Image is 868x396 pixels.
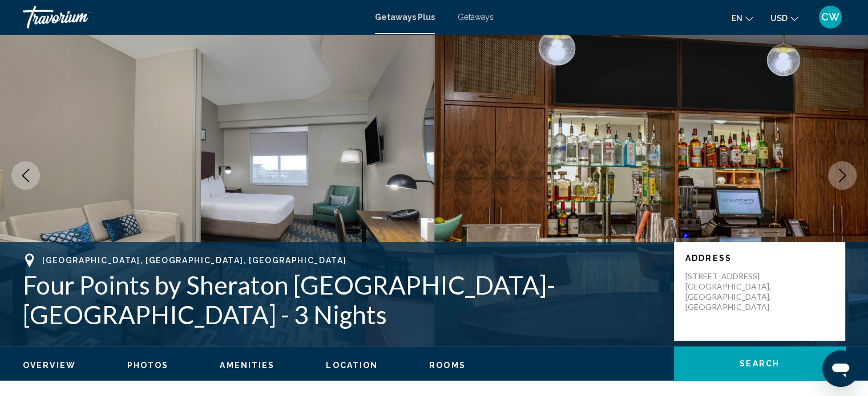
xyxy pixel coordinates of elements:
[685,271,777,312] p: [STREET_ADDRESS] [GEOGRAPHIC_DATA], [GEOGRAPHIC_DATA], [GEOGRAPHIC_DATA]
[815,5,845,29] button: User Menu
[23,361,76,370] span: Overview
[740,360,780,369] span: Search
[770,10,798,26] button: Change currency
[674,346,845,381] button: Search
[429,361,466,370] span: Rooms
[770,14,788,23] span: USD
[685,254,834,263] p: Address
[732,14,742,23] span: en
[42,256,346,265] span: [GEOGRAPHIC_DATA], [GEOGRAPHIC_DATA], [GEOGRAPHIC_DATA]
[429,360,466,370] button: Rooms
[822,350,859,387] iframe: Button to launch messaging window
[220,360,274,370] button: Amenities
[11,161,40,190] button: Previous image
[23,6,364,28] a: Travorium
[23,360,76,370] button: Overview
[326,360,378,370] button: Location
[458,13,494,22] a: Getaways
[127,361,169,370] span: Photos
[828,161,857,190] button: Next image
[375,13,435,22] a: Getaways Plus
[23,270,663,329] h1: Four Points by Sheraton [GEOGRAPHIC_DATA]-[GEOGRAPHIC_DATA] - 3 Nights
[732,10,753,26] button: Change language
[127,360,169,370] button: Photos
[821,11,839,23] span: CW
[326,361,378,370] span: Location
[220,361,274,370] span: Amenities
